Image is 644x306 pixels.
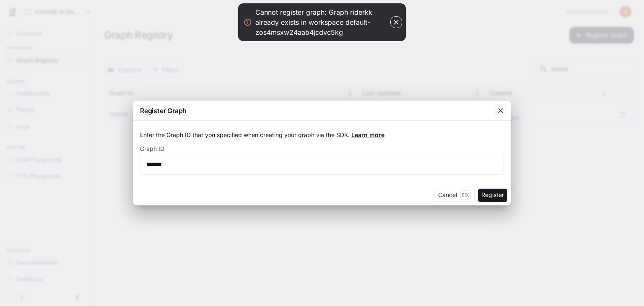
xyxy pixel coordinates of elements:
[460,190,471,200] p: Esc
[434,189,475,202] button: CancelEsc
[478,189,507,202] button: Register
[255,7,389,37] div: Cannot register graph: Graph riderkk already exists in workspace default-zos4msxw24aab4jcdvc5kg
[140,146,164,152] p: Graph ID
[140,131,504,139] p: Enter the Graph ID that you specified when creating your graph via the SDK.
[351,131,384,138] a: Learn more
[140,106,187,116] p: Register Graph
